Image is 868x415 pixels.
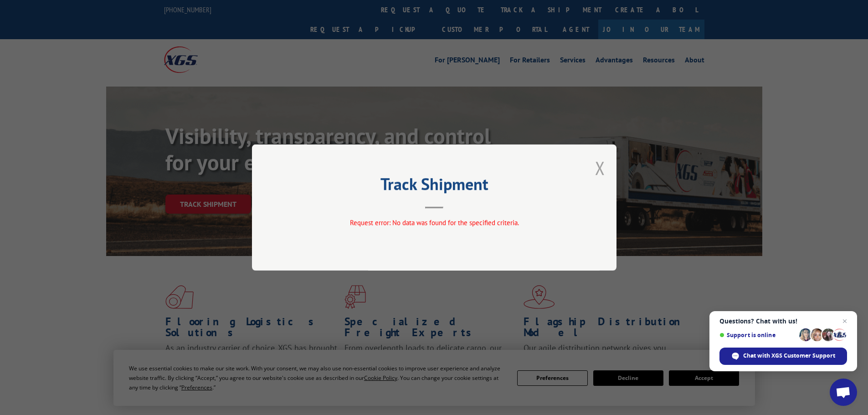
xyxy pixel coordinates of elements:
div: Chat with XGS Customer Support [719,348,847,365]
div: Open chat [830,379,857,406]
span: Request error: No data was found for the specified criteria. [349,218,519,227]
span: Questions? Chat with us! [719,318,847,325]
h2: Track Shipment [298,178,571,195]
span: Close chat [839,316,850,327]
button: Close modal [595,156,605,180]
span: Support is online [719,332,796,338]
span: Chat with XGS Customer Support [743,352,835,360]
